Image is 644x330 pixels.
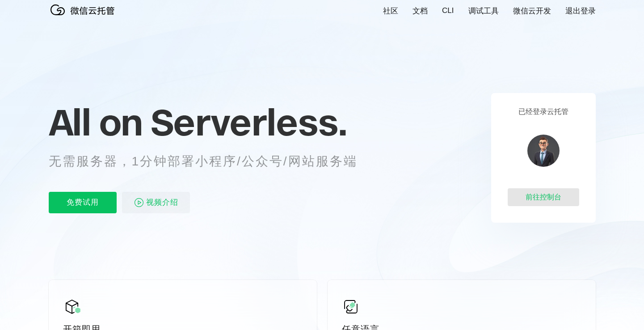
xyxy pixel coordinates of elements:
[442,6,454,15] a: CLI
[146,192,178,213] span: 视频介绍
[134,197,144,208] img: video_play.svg
[49,100,142,144] span: All on
[518,107,568,117] p: 已经登录云托管
[49,13,120,20] a: 微信云托管
[508,188,579,206] div: 前往控制台
[49,152,374,170] p: 无需服务器，1分钟部署小程序/公众号/网站服务端
[383,6,398,16] a: 社区
[49,1,120,19] img: 微信云托管
[49,192,117,213] p: 免费试用
[412,6,428,16] a: 文档
[468,6,499,16] a: 调试工具
[565,6,596,16] a: 退出登录
[513,6,551,16] a: 微信云开发
[151,100,347,144] span: Serverless.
